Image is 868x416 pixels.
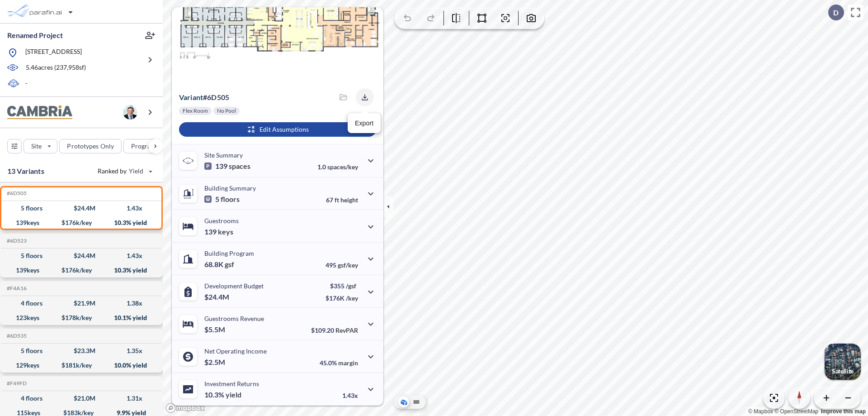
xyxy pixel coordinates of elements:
[325,282,358,290] p: $355
[229,162,250,171] span: spaces
[325,294,358,302] p: $176K
[259,125,309,134] p: Edit Assumptions
[217,107,236,115] p: No Pool
[748,408,773,415] a: Mapbox
[7,166,44,177] p: 13 Variants
[338,359,358,367] span: margin
[326,196,358,204] p: 67
[204,151,243,159] p: Site Summary
[204,217,239,225] p: Guestrooms
[204,390,241,399] p: 10.3%
[335,326,358,334] span: RevPAR
[204,347,267,355] p: Net Operating Income
[31,142,42,151] p: Site
[325,261,358,269] p: 495
[123,105,137,120] img: user logo
[320,359,358,367] p: 45.0%
[218,227,233,236] span: keys
[25,79,28,89] p: -
[221,195,240,204] span: floors
[398,397,409,407] button: Aerial View
[204,249,254,257] p: Building Program
[131,142,156,151] p: Program
[204,227,233,236] p: 139
[225,260,234,269] span: gsf
[327,163,358,171] span: spaces/key
[5,333,27,339] h5: Click to copy the code
[335,196,339,204] span: ft
[59,139,122,153] button: Prototypes Only
[24,139,57,153] button: Site
[67,142,114,151] p: Prototypes Only
[90,164,158,178] button: Ranked by Yield
[825,344,861,380] button: Switcher ImageSatellite
[342,392,358,399] p: 1.43x
[311,326,358,334] p: $109.20
[204,260,234,269] p: 68.8K
[5,380,27,387] h5: Click to copy the code
[5,238,27,244] h5: Click to copy the code
[204,380,259,387] p: Investment Returns
[825,344,861,380] img: Switcher Image
[25,47,82,58] p: [STREET_ADDRESS]
[338,261,358,269] span: gsf/key
[821,408,866,415] a: Improve this map
[179,93,229,102] p: # 6d505
[179,122,376,137] button: Edit Assumptions
[774,408,818,415] a: OpenStreetMap
[411,397,422,407] button: Site Plan
[165,403,205,413] a: Mapbox homepage
[179,93,203,101] span: Variant
[7,30,63,40] p: Renamed Project
[204,195,240,204] p: 5
[355,119,373,128] p: Export
[346,282,356,290] span: /gsf
[204,282,264,290] p: Development Budget
[204,162,250,171] p: 139
[833,9,839,17] p: D
[129,167,144,176] span: Yield
[5,285,27,292] h5: Click to copy the code
[832,368,854,375] p: Satellite
[204,184,256,192] p: Building Summary
[26,63,86,73] p: 5.46 acres ( 237,958 sf)
[123,139,172,153] button: Program
[7,105,72,120] img: BrandImage
[317,163,358,171] p: 1.0
[204,325,226,334] p: $5.5M
[340,196,358,204] span: height
[204,315,264,322] p: Guestrooms Revenue
[183,107,208,115] p: Flex Room
[204,292,231,301] p: $24.4M
[226,390,241,399] span: yield
[346,294,358,302] span: /key
[204,358,226,367] p: $2.5M
[5,190,27,196] h5: Click to copy the code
